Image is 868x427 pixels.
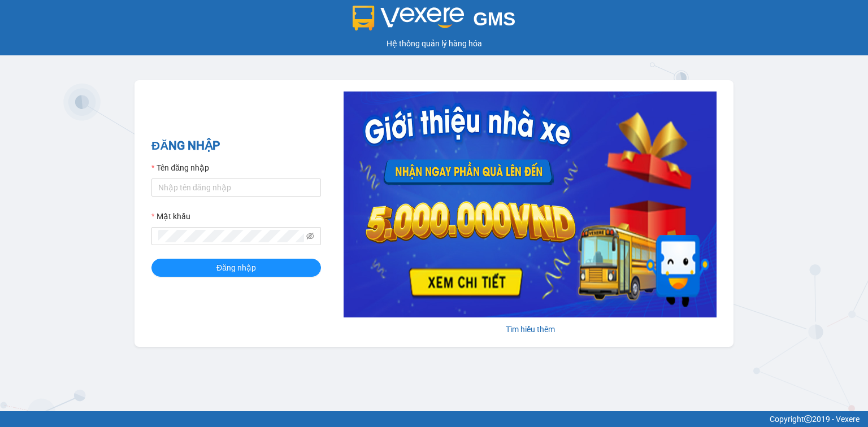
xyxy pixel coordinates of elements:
[306,232,314,240] span: eye-invisible
[804,415,812,423] span: copyright
[216,262,256,274] span: Đăng nhập
[344,91,717,317] img: banner-0
[353,6,465,30] img: logo 2
[151,178,321,197] input: Tên đăng nhập
[473,8,515,29] span: GMS
[353,17,516,26] a: GMS
[158,230,304,242] input: Mật khẩu
[151,210,190,223] label: Mật khẩu
[151,259,321,277] button: Đăng nhập
[344,323,717,335] div: Tìm hiểu thêm
[8,413,860,425] div: Copyright 2019 - Vexere
[151,137,321,155] h2: ĐĂNG NHẬP
[3,37,865,50] div: Hệ thống quản lý hàng hóa
[151,162,209,174] label: Tên đăng nhập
